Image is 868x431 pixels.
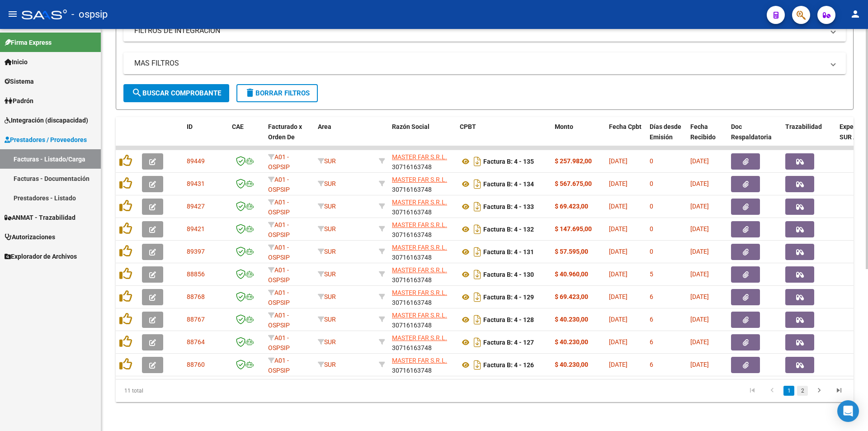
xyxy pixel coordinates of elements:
span: A01 - OSPSIP [268,176,290,194]
div: 30716163748 [392,197,453,216]
span: SUR [318,338,336,346]
span: Prestadores / Proveedores [5,135,87,145]
datatable-header-cell: Monto [551,117,605,157]
a: go to last page [830,386,848,396]
strong: $ 69.423,00 [555,293,588,300]
strong: $ 40.960,00 [555,270,588,278]
span: 89427 [187,203,205,210]
span: 88767 [187,316,205,323]
button: Borrar Filtros [236,84,318,102]
span: MASTER FAR S.R.L. [392,199,447,206]
span: 6 [650,361,653,368]
span: Razón Social [392,123,429,130]
strong: $ 40.230,00 [555,316,588,323]
strong: Factura B: 4 - 135 [483,158,534,165]
span: 0 [650,203,653,210]
div: 30716163748 [392,355,453,374]
strong: $ 257.982,00 [555,157,592,165]
datatable-header-cell: CPBT [456,117,551,157]
span: 0 [650,225,653,232]
div: 30716163748 [392,333,453,352]
i: Descargar documento [472,245,483,259]
span: [DATE] [690,157,709,165]
span: Facturado x Orden De [268,123,302,141]
span: Monto [555,123,573,130]
i: Descargar documento [472,222,483,237]
strong: Factura B: 4 - 126 [483,361,534,369]
span: MASTER FAR S.R.L. [392,289,447,296]
a: go to previous page [764,386,781,396]
span: [DATE] [609,157,627,165]
span: A01 - OSPSIP [268,153,290,171]
i: Descargar documento [472,199,483,214]
span: MASTER FAR S.R.L. [392,153,447,161]
strong: $ 69.423,00 [555,203,588,210]
span: [DATE] [690,338,709,346]
span: SUR [318,248,336,255]
span: 88764 [187,338,205,346]
a: 1 [783,386,794,396]
strong: $ 40.230,00 [555,338,588,346]
mat-icon: person [850,9,861,19]
span: Sistema [5,76,34,86]
span: MASTER FAR S.R.L. [392,244,447,251]
span: Fecha Recibido [690,123,716,141]
span: A01 - OSPSIP [268,244,290,261]
span: Autorizaciones [5,232,55,242]
a: 2 [797,386,808,396]
span: ANMAT - Trazabilidad [5,213,75,223]
span: SUR [318,180,336,187]
span: - ospsip [71,5,108,24]
span: [DATE] [690,225,709,232]
strong: Factura B: 4 - 132 [483,226,534,233]
strong: Factura B: 4 - 127 [483,339,534,346]
mat-icon: search [132,87,142,98]
span: [DATE] [609,316,627,323]
strong: Factura B: 4 - 134 [483,180,534,188]
div: 30716163748 [392,310,453,329]
i: Descargar documento [472,154,483,169]
span: MASTER FAR S.R.L. [392,357,447,364]
span: A01 - OSPSIP [268,357,290,374]
span: SUR [318,203,336,210]
span: SUR [318,361,336,368]
strong: Factura B: 4 - 129 [483,294,534,301]
span: MASTER FAR S.R.L. [392,176,447,183]
div: Open Intercom Messenger [837,400,859,422]
div: 11 total [116,379,262,402]
span: Padrón [5,96,33,106]
span: [DATE] [609,180,627,187]
mat-expansion-panel-header: FILTROS DE INTEGRACION [123,20,846,42]
datatable-header-cell: Fecha Recibido [687,117,727,157]
i: Descargar documento [472,267,483,282]
div: 30716163748 [392,175,453,194]
span: 88760 [187,361,205,368]
a: go to first page [744,386,761,396]
i: Descargar documento [472,177,483,191]
span: MASTER FAR S.R.L. [392,334,447,341]
span: Doc Respaldatoria [731,123,772,141]
i: Descargar documento [472,290,483,304]
span: 88856 [187,270,205,278]
span: 6 [650,338,653,346]
span: [DATE] [609,203,627,210]
i: Descargar documento [472,335,483,350]
datatable-header-cell: Area [314,117,375,157]
li: page 1 [782,383,796,398]
strong: $ 57.595,00 [555,248,588,255]
span: 6 [650,293,653,300]
span: [DATE] [690,316,709,323]
span: Fecha Cpbt [609,123,642,130]
datatable-header-cell: Facturado x Orden De [264,117,314,157]
span: SUR [318,316,336,323]
span: Firma Express [5,38,52,47]
strong: $ 567.675,00 [555,180,592,187]
strong: $ 40.230,00 [555,361,588,368]
span: 6 [650,316,653,323]
mat-icon: menu [7,9,18,19]
span: [DATE] [609,361,627,368]
mat-expansion-panel-header: MAS FILTROS [123,52,846,74]
span: A01 - OSPSIP [268,221,290,239]
strong: Factura B: 4 - 133 [483,203,534,210]
span: Trazabilidad [785,123,822,130]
